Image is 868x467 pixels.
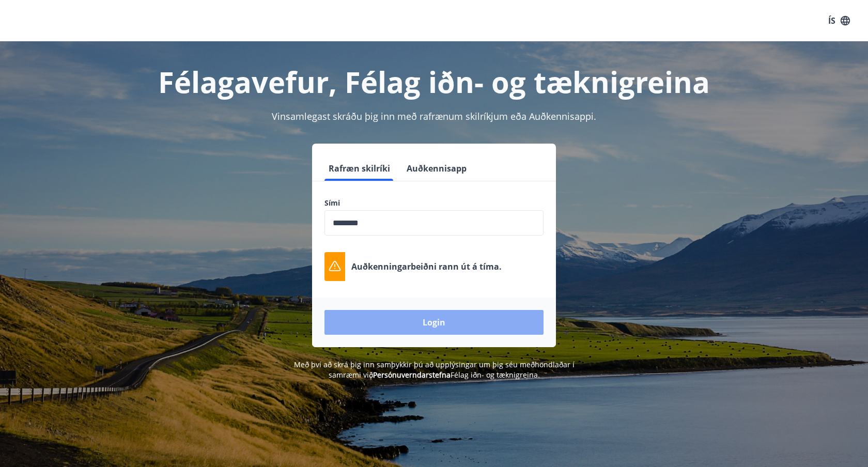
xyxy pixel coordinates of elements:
span: Vinsamlegast skráðu þig inn með rafrænum skilríkjum eða Auðkennisappi. [272,110,596,122]
h1: Félagavefur, Félag iðn- og tæknigreina [74,62,794,101]
p: Auðkenningarbeiðni rann út á tíma. [351,261,502,272]
span: Með því að skrá þig inn samþykkir þú að upplýsingar um þig séu meðhöndlaðar í samræmi við Félag i... [294,360,575,380]
button: Login [324,310,544,335]
label: Sími [324,198,544,208]
button: Rafræn skilríki [324,156,394,181]
a: Persónuverndarstefna [373,370,451,380]
button: Auðkennisapp [402,156,471,181]
button: ÍS [823,11,856,30]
